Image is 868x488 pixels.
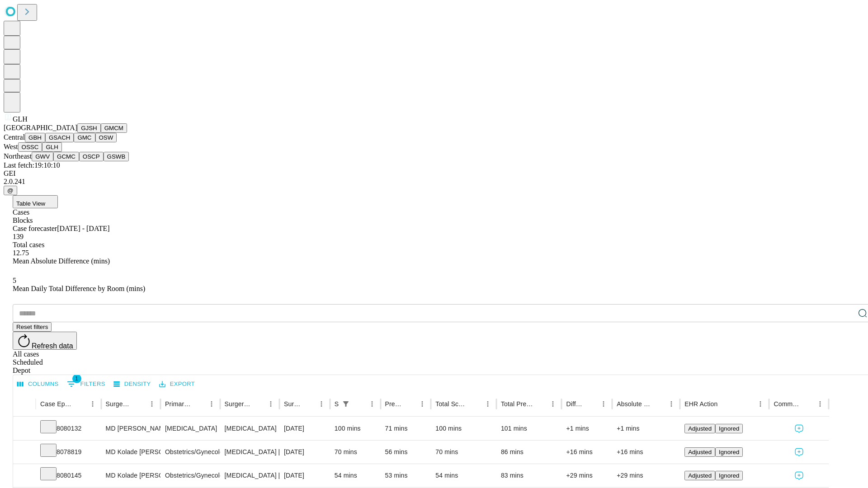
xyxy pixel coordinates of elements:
[16,200,45,207] span: Table View
[754,398,767,410] button: Menu
[353,398,366,410] button: Sort
[18,445,31,460] button: Expand
[13,322,52,332] button: Reset filters
[335,417,376,440] div: 100 mins
[25,133,45,142] button: GBH
[205,398,218,410] button: Menu
[814,398,826,410] button: Menu
[315,398,328,410] button: Menu
[534,398,547,410] button: Sort
[684,400,717,408] div: EHR Action
[366,398,378,410] button: Menu
[4,133,25,141] span: Central
[597,398,610,410] button: Menu
[566,417,608,440] div: +1 mins
[284,464,325,487] div: [DATE]
[340,398,352,410] div: 1 active filter
[688,472,712,479] span: Adjusted
[547,398,559,410] button: Menu
[688,425,712,432] span: Adjusted
[16,324,48,330] span: Reset filters
[774,400,800,408] div: Comments
[652,398,665,410] button: Sort
[719,472,739,479] span: Ignored
[252,398,264,410] button: Sort
[435,417,492,440] div: 100 mins
[335,464,376,487] div: 54 mins
[106,441,156,464] div: MD Kolade [PERSON_NAME] Md
[284,441,325,464] div: [DATE]
[13,115,28,123] span: GLH
[86,398,99,410] button: Menu
[18,142,42,152] button: OSSC
[4,161,60,169] span: Last fetch: 19:10:10
[42,142,61,152] button: GLH
[4,169,864,178] div: GEI
[13,241,44,249] span: Total cases
[340,398,352,410] button: Show filters
[32,152,53,161] button: GWV
[566,464,608,487] div: +29 mins
[111,377,153,391] button: Density
[72,374,81,383] span: 1
[4,152,32,160] span: Northeast
[74,133,95,142] button: GMC
[225,400,251,408] div: Surgery Name
[718,398,731,410] button: Sort
[385,464,427,487] div: 53 mins
[4,124,77,131] span: [GEOGRAPHIC_DATA]
[435,400,468,408] div: Total Scheduled Duration
[95,133,117,142] button: OSW
[146,398,158,410] button: Menu
[435,464,492,487] div: 54 mins
[617,464,675,487] div: +29 mins
[264,398,277,410] button: Menu
[57,225,109,232] span: [DATE] - [DATE]
[77,123,101,133] button: GJSH
[4,186,17,195] button: @
[684,447,715,457] button: Adjusted
[403,398,416,410] button: Sort
[13,257,110,265] span: Mean Absolute Difference (mins)
[165,464,215,487] div: Obstetrics/Gynecology
[79,152,104,161] button: OSCP
[501,400,533,408] div: Total Predicted Duration
[225,417,275,440] div: [MEDICAL_DATA]
[106,400,132,408] div: Surgeon Name
[385,441,427,464] div: 56 mins
[566,441,608,464] div: +16 mins
[501,441,557,464] div: 86 mins
[53,152,79,161] button: GCMC
[13,225,57,232] span: Case forecaster
[416,398,429,410] button: Menu
[688,449,712,455] span: Adjusted
[225,464,275,487] div: [MEDICAL_DATA] [MEDICAL_DATA] NON OBSTETRICAL/TRAUMA
[40,417,97,440] div: 8080132
[13,233,24,240] span: 139
[719,425,739,432] span: Ignored
[40,441,97,464] div: 8078819
[65,377,108,391] button: Show filters
[302,398,315,410] button: Sort
[13,195,58,208] button: Table View
[566,400,584,408] div: Difference
[13,332,77,350] button: Refresh data
[617,400,651,408] div: Absolute Difference
[801,398,814,410] button: Sort
[165,441,215,464] div: Obstetrics/Gynecology
[32,342,73,350] span: Refresh data
[284,400,302,408] div: Surgery Date
[4,178,864,186] div: 2.0.241
[104,152,129,161] button: GSWB
[4,143,18,150] span: West
[469,398,481,410] button: Sort
[106,417,156,440] div: MD [PERSON_NAME] [PERSON_NAME] Md
[617,417,675,440] div: +1 mins
[165,400,191,408] div: Primary Service
[385,417,427,440] div: 71 mins
[335,441,376,464] div: 70 mins
[715,447,743,457] button: Ignored
[481,398,494,410] button: Menu
[684,471,715,480] button: Adjusted
[585,398,597,410] button: Sort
